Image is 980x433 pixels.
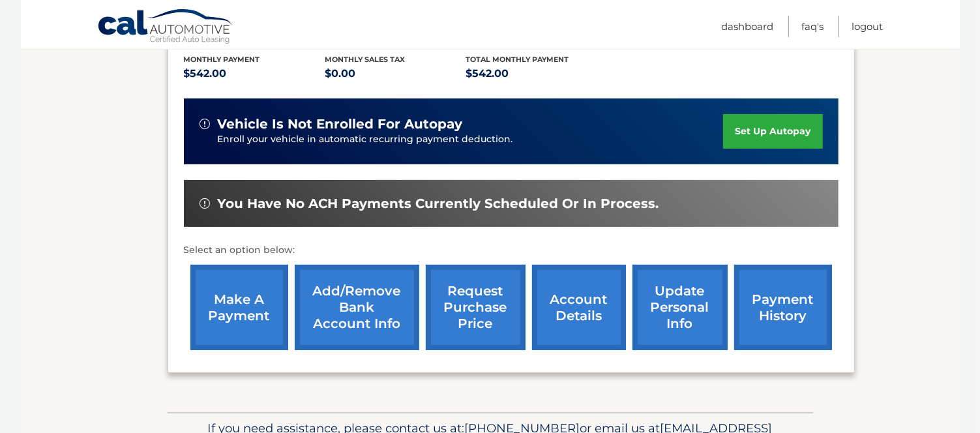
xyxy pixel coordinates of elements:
span: Total Monthly Payment [466,55,569,64]
a: Dashboard [722,16,774,37]
a: Cal Automotive [97,8,234,46]
a: Add/Remove bank account info [295,265,419,350]
a: account details [532,265,626,350]
a: request purchase price [426,265,526,350]
a: FAQ's [802,16,824,37]
span: Monthly sales Tax [325,55,405,64]
p: $542.00 [184,65,325,83]
img: alert-white.svg [200,198,210,209]
p: $0.00 [325,65,466,83]
p: Select an option below: [184,243,839,258]
span: You have no ACH payments currently scheduled or in process. [218,196,659,212]
a: payment history [734,265,832,350]
span: vehicle is not enrolled for autopay [218,116,463,132]
a: make a payment [190,265,288,350]
img: alert-white.svg [200,119,210,129]
a: set up autopay [723,114,822,149]
a: update personal info [632,265,728,350]
p: $542.00 [466,65,608,83]
span: Monthly Payment [184,55,260,64]
p: Enroll your vehicle in automatic recurring payment deduction. [218,132,724,147]
a: Logout [852,16,883,37]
